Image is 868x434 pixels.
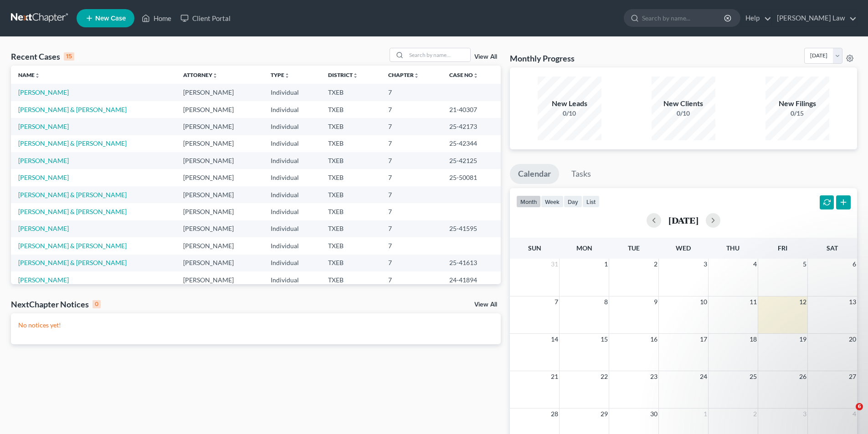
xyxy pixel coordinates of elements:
[414,73,419,78] i: unfold_more
[652,109,715,118] div: 0/10
[212,73,218,78] i: unfold_more
[798,334,807,345] span: 19
[18,157,69,164] a: [PERSON_NAME]
[263,220,321,237] td: Individual
[183,71,218,78] a: Attorneyunfold_more
[741,10,771,26] a: Help
[703,408,708,419] span: 1
[554,296,559,307] span: 7
[321,203,381,220] td: TXEB
[676,244,691,252] span: Wed
[703,259,708,270] span: 3
[442,152,501,169] td: 25-42125
[699,296,708,307] span: 10
[321,118,381,135] td: TXEB
[381,220,442,237] td: 7
[564,195,582,208] button: day
[442,220,501,237] td: 25-41595
[772,10,857,26] a: [PERSON_NAME] Law
[510,53,575,64] h3: Monthly Progress
[765,109,829,118] div: 0/15
[381,135,442,152] td: 7
[321,169,381,186] td: TXEB
[11,299,101,310] div: NextChapter Notices
[284,73,290,78] i: unfold_more
[473,73,478,78] i: unfold_more
[749,296,758,307] span: 11
[353,73,358,78] i: unfold_more
[18,225,69,232] a: [PERSON_NAME]
[321,237,381,254] td: TXEB
[321,255,381,271] td: TXEB
[18,259,127,266] a: [PERSON_NAME] & [PERSON_NAME]
[263,271,321,288] td: Individual
[406,48,470,61] input: Search by name...
[18,123,69,130] a: [PERSON_NAME]
[321,84,381,101] td: TXEB
[582,195,600,208] button: list
[474,54,497,60] a: View All
[726,244,740,252] span: Thu
[176,220,263,237] td: [PERSON_NAME]
[381,271,442,288] td: 7
[442,118,501,135] td: 25-42173
[474,301,497,308] a: View All
[18,242,127,250] a: [PERSON_NAME] & [PERSON_NAME]
[263,84,321,101] td: Individual
[381,101,442,118] td: 7
[852,259,857,270] span: 6
[176,10,235,26] a: Client Portal
[442,169,501,186] td: 25-50081
[576,244,592,252] span: Mon
[18,174,69,181] a: [PERSON_NAME]
[263,118,321,135] td: Individual
[442,101,501,118] td: 21-40307
[176,118,263,135] td: [PERSON_NAME]
[92,300,101,308] div: 0
[263,203,321,220] td: Individual
[603,296,609,307] span: 8
[95,15,126,22] span: New Case
[749,334,758,345] span: 18
[381,203,442,220] td: 7
[176,271,263,288] td: [PERSON_NAME]
[600,408,609,419] span: 29
[18,276,69,284] a: [PERSON_NAME]
[263,186,321,203] td: Individual
[538,98,601,109] div: New Leads
[649,334,658,345] span: 16
[328,71,358,78] a: Districtunfold_more
[381,84,442,101] td: 7
[856,403,863,410] span: 6
[18,321,493,330] p: No notices yet!
[137,10,176,26] a: Home
[778,244,787,252] span: Fri
[18,208,127,215] a: [PERSON_NAME] & [PERSON_NAME]
[176,186,263,203] td: [PERSON_NAME]
[176,101,263,118] td: [PERSON_NAME]
[321,186,381,203] td: TXEB
[176,237,263,254] td: [PERSON_NAME]
[699,334,708,345] span: 17
[381,237,442,254] td: 7
[263,135,321,152] td: Individual
[649,408,658,419] span: 30
[381,186,442,203] td: 7
[752,408,758,419] span: 2
[176,135,263,152] td: [PERSON_NAME]
[649,371,658,382] span: 23
[11,51,74,62] div: Recent Cases
[442,271,501,288] td: 24-41894
[18,88,69,96] a: [PERSON_NAME]
[176,169,263,186] td: [PERSON_NAME]
[550,408,559,419] span: 28
[321,152,381,169] td: TXEB
[563,164,599,184] a: Tasks
[176,255,263,271] td: [PERSON_NAME]
[802,259,807,270] span: 5
[541,195,564,208] button: week
[538,109,601,118] div: 0/10
[18,106,127,113] a: [PERSON_NAME] & [PERSON_NAME]
[550,371,559,382] span: 21
[18,191,127,199] a: [PERSON_NAME] & [PERSON_NAME]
